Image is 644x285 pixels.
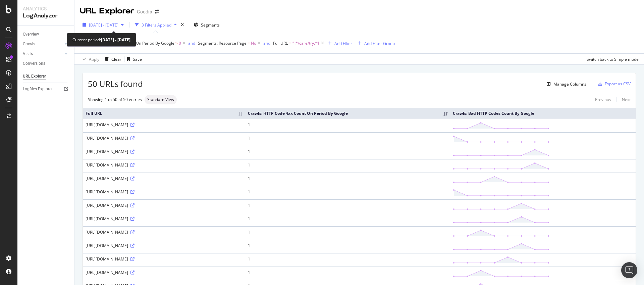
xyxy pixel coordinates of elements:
[86,243,243,248] div: [URL][DOMAIN_NAME]
[72,36,130,44] div: Current period:
[245,253,450,267] td: 1
[245,173,450,186] td: 1
[587,56,639,62] div: Switch back to Simple mode
[179,21,185,28] div: times
[450,108,636,119] th: Crawls: Bad HTTP Codes Count By Google
[23,41,63,48] a: Crawls
[86,149,243,154] div: [URL][DOMAIN_NAME]
[86,162,243,168] div: [URL][DOMAIN_NAME]
[23,50,33,57] div: Visits
[245,240,450,253] td: 1
[584,54,639,64] button: Switch back to Simple mode
[23,86,69,93] a: Logfiles Explorer
[245,213,450,226] td: 1
[289,40,291,46] span: =
[23,31,69,38] a: Overview
[102,54,121,64] button: Clear
[83,108,245,119] th: Full URL: activate to sort column ascending
[111,56,121,62] div: Clear
[245,119,450,132] td: 1
[86,229,243,235] div: [URL][DOMAIN_NAME]
[86,256,243,262] div: [URL][DOMAIN_NAME]
[86,176,243,181] div: [URL][DOMAIN_NAME]
[86,202,243,208] div: [URL][DOMAIN_NAME]
[263,40,270,46] div: and
[245,226,450,240] td: 1
[86,189,243,195] div: [URL][DOMAIN_NAME]
[23,41,35,48] div: Crawls
[248,40,250,46] span: =
[245,146,450,159] td: 1
[137,8,152,15] div: Goodrx
[80,19,126,30] button: [DATE] - [DATE]
[101,37,130,43] b: [DATE] - [DATE]
[595,79,631,89] button: Export as CSV
[553,81,586,87] div: Manage Columns
[188,40,195,46] button: and
[147,98,174,102] span: Standard View
[23,60,45,67] div: Conversions
[88,78,143,90] span: 50 URLs found
[245,159,450,173] td: 1
[133,56,142,62] div: Save
[23,12,69,20] div: LogAnalyzer
[86,216,243,222] div: [URL][DOMAIN_NAME]
[23,60,69,67] a: Conversions
[86,135,243,141] div: [URL][DOMAIN_NAME]
[364,41,395,46] div: Add Filter Group
[245,267,450,280] td: 1
[88,97,142,102] div: Showing 1 to 50 of 50 entries
[605,81,631,87] div: Export as CSV
[263,40,270,46] button: and
[191,19,222,30] button: Segments
[80,54,99,64] button: Apply
[23,31,39,38] div: Overview
[86,270,243,275] div: [URL][DOMAIN_NAME]
[89,22,118,28] span: [DATE] - [DATE]
[544,80,586,88] button: Manage Columns
[621,262,637,278] div: Open Intercom Messenger
[23,5,69,12] div: Analytics
[245,132,450,146] td: 1
[245,186,450,199] td: 1
[89,56,99,62] div: Apply
[179,39,181,48] span: 0
[23,73,46,80] div: URL Explorer
[251,39,256,48] span: No
[188,40,195,46] div: and
[124,54,142,64] button: Save
[145,95,177,104] div: neutral label
[325,39,352,47] button: Add Filter
[355,39,395,47] button: Add Filter Group
[292,39,320,48] span: ^.*/care/try.*$
[23,50,63,57] a: Visits
[273,40,288,46] span: Full URL
[155,9,159,14] div: arrow-right-arrow-left
[80,5,134,17] div: URL Explorer
[86,122,243,128] div: [URL][DOMAIN_NAME]
[142,22,171,28] div: 3 Filters Applied
[245,199,450,213] td: 1
[175,40,178,46] span: >
[23,86,53,93] div: Logfiles Explorer
[334,41,352,46] div: Add Filter
[23,73,69,80] a: URL Explorer
[201,22,220,28] span: Segments
[198,40,247,46] span: Segments: Resource Page
[132,19,179,30] button: 3 Filters Applied
[245,108,450,119] th: Crawls: HTTP Code 4xx Count On Period By Google: activate to sort column ascending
